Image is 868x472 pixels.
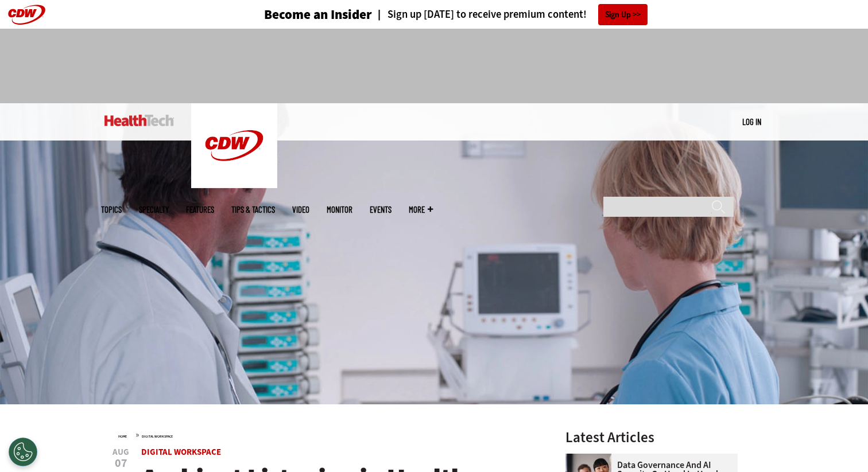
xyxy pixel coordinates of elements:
[142,434,173,439] a: Digital Workspace
[264,8,372,21] h3: Become an Insider
[118,434,127,439] a: Home
[225,40,643,92] iframe: advertisement
[101,205,122,214] span: Topics
[742,116,761,127] a: Log in
[565,454,617,463] a: woman discusses data governance
[113,458,129,469] span: 07
[292,205,309,214] a: Video
[598,4,648,25] a: Sign Up
[221,8,372,21] a: Become an Insider
[372,9,587,20] a: Sign up [DATE] to receive premium content!
[327,205,352,214] a: MonITor
[409,205,433,214] span: More
[742,116,761,128] div: User menu
[141,446,221,458] a: Digital Workspace
[370,205,392,214] a: Events
[9,438,37,466] button: Open Preferences
[104,115,174,126] img: Home
[191,103,277,188] img: Home
[118,430,535,439] div: »
[231,205,275,214] a: Tips & Tactics
[186,205,214,214] a: Features
[565,430,738,444] h3: Latest Articles
[113,448,129,457] span: Aug
[191,179,277,191] a: CDW
[139,205,169,214] span: Specialty
[9,438,37,466] div: Cookies Settings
